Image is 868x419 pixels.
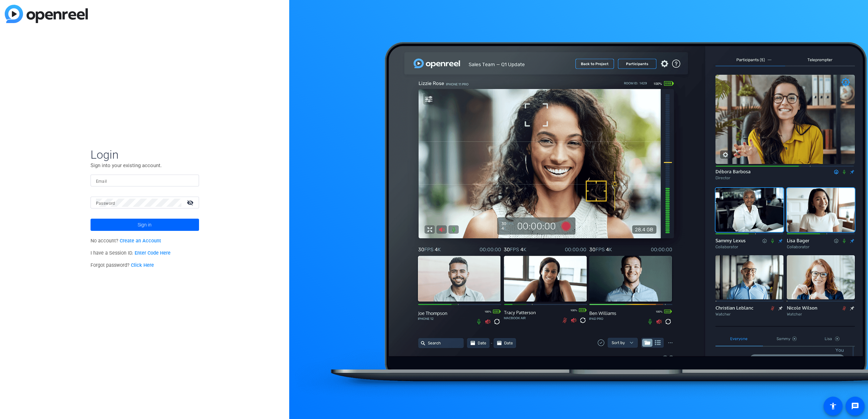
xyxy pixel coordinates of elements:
span: Forgot password? [91,262,154,268]
p: Sign into your existing account. [91,162,199,169]
a: Click Here [131,262,154,268]
img: blue-gradient.svg [5,5,88,23]
a: Create an Account [120,238,161,244]
input: Enter Email Address [96,177,194,185]
span: No account? [91,238,161,244]
mat-label: Email [96,179,107,184]
mat-icon: message [851,402,859,410]
a: Enter Code Here [135,250,171,256]
button: Sign in [91,219,199,231]
span: I have a Session ID. [91,250,171,256]
span: Sign in [138,216,152,233]
span: Login [91,147,199,162]
mat-icon: visibility_off [183,198,199,207]
mat-icon: accessibility [829,402,837,410]
mat-label: Password [96,201,115,206]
